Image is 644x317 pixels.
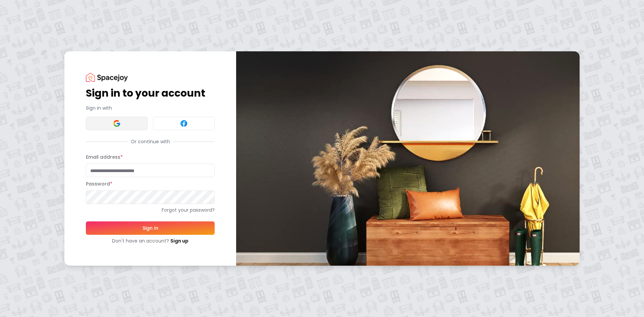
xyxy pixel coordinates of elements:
[86,105,215,111] p: Sign in with
[236,51,580,266] img: banner
[128,138,173,145] span: Or continue with
[86,207,215,213] a: Forgot your password?
[170,237,189,244] a: Sign up
[86,73,128,82] img: Spacejoy Logo
[86,154,123,160] label: Email address
[86,180,112,187] label: Password
[113,119,121,127] img: Google signin
[86,237,215,244] div: Don't have an account?
[86,87,215,99] h1: Sign in to your account
[86,221,215,235] button: Sign In
[180,119,188,127] img: Facebook signin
